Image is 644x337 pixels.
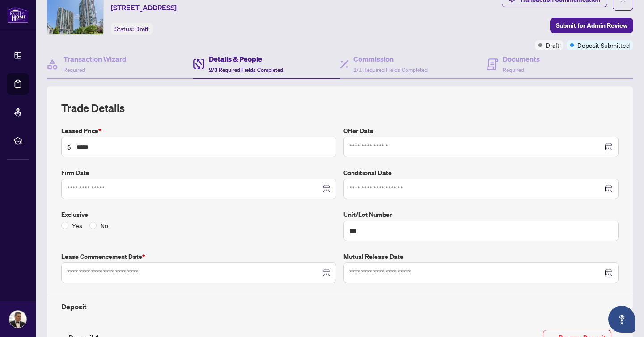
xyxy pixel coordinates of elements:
span: Yes [68,221,86,230]
span: Draft [135,25,149,33]
h2: Trade Details [61,101,619,115]
span: 2/3 Required Fields Completed [209,67,283,73]
span: Required [503,67,524,73]
h4: Details & People [209,54,283,64]
label: Conditional Date [343,168,619,178]
label: Unit/Lot Number [343,210,619,220]
button: Submit for Admin Review [550,18,633,33]
div: Status: [111,23,153,35]
label: Offer Date [343,126,619,136]
button: Open asap [608,306,635,333]
h4: Deposit [61,301,619,312]
h4: Transaction Wizard [64,54,127,64]
span: Submit for Admin Review [556,18,627,33]
label: Mutual Release Date [343,252,619,262]
span: Required [64,67,85,73]
span: $ [67,142,71,152]
img: logo [7,7,29,23]
label: Lease Commencement Date [61,252,336,262]
img: Profile Icon [9,311,26,328]
label: Firm Date [61,168,336,178]
span: Deposit Submitted [577,40,630,50]
span: Draft [546,40,559,50]
h4: Commission [353,54,428,64]
span: No [97,221,112,230]
span: 1/1 Required Fields Completed [353,67,428,73]
h4: Documents [503,54,540,64]
span: [STREET_ADDRESS] [111,2,177,13]
label: Leased Price [61,126,336,136]
label: Exclusive [61,210,336,220]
